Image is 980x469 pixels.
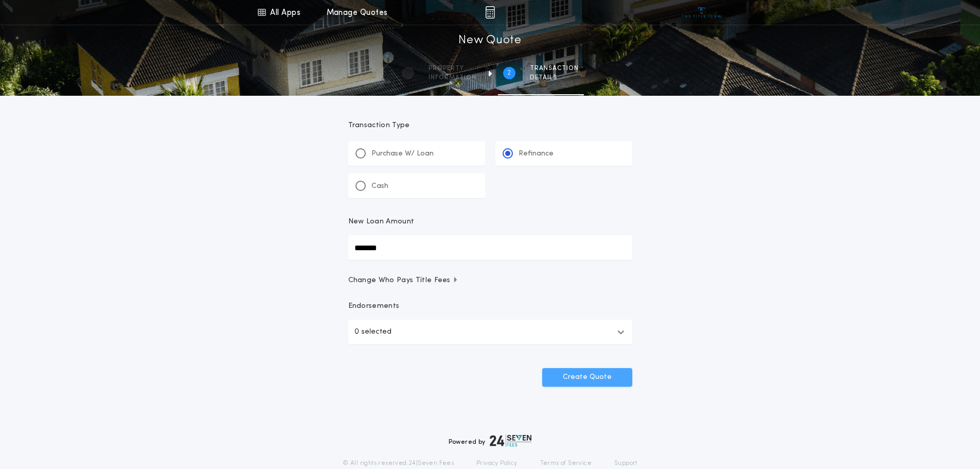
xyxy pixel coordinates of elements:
[348,217,415,227] p: New Loan Amount
[348,275,632,286] button: Change Who Pays Title Fees
[354,326,391,338] p: 0 selected
[540,459,592,467] a: Terms of Service
[429,64,476,73] span: Property
[343,459,454,467] p: © All rights reserved. 24|Seven Fees
[348,235,632,260] input: New Loan Amount
[371,181,388,192] p: Cash
[485,6,495,19] img: img
[530,64,579,73] span: Transaction
[490,435,532,447] img: logo
[542,368,632,387] button: Create Quote
[614,459,637,467] a: Support
[682,7,721,18] img: vs-icon
[348,275,459,286] span: Change Who Pays Title Fees
[429,74,476,82] span: information
[449,435,532,447] div: Powered by
[371,149,434,159] p: Purchase W/ Loan
[348,301,632,311] p: Endorsements
[476,459,518,467] a: Privacy Policy
[458,32,521,49] h1: New Quote
[348,120,632,131] p: Transaction Type
[519,149,554,159] p: Refinance
[348,320,632,344] button: 0 selected
[507,69,511,77] h2: 2
[530,74,579,82] span: details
